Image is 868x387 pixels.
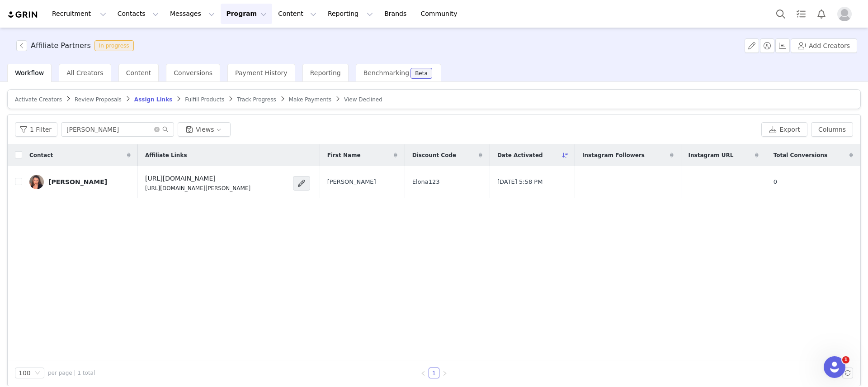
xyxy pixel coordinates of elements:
[327,151,361,159] span: First Name
[15,96,62,103] span: Activate Creators
[112,4,164,24] button: Contacts
[832,7,861,21] button: Profile
[134,96,172,103] span: Assign Links
[178,122,231,137] button: Views
[145,151,187,159] span: Affiliate Links
[35,370,40,377] i: icon: down
[165,4,220,24] button: Messages
[791,4,811,24] a: Tasks
[327,177,376,186] span: [PERSON_NAME]
[344,96,382,103] span: View Declined
[774,151,828,159] span: Total Conversions
[582,151,645,159] span: Instagram Followers
[162,126,169,133] i: icon: search
[761,122,807,137] button: Export
[824,356,845,378] iframe: Intercom live chat
[126,69,151,76] span: Content
[16,40,137,51] span: [object Object]
[15,69,44,76] span: Workflow
[842,356,849,363] span: 1
[235,69,288,76] span: Payment History
[145,184,250,192] p: [URL][DOMAIN_NAME][PERSON_NAME]
[791,38,857,53] button: Add Creators
[29,151,53,159] span: Contact
[415,71,428,76] div: Beta
[29,175,131,189] a: [PERSON_NAME]
[7,10,39,19] img: grin logo
[48,369,95,377] span: per page | 1 total
[289,96,331,103] span: Make Payments
[837,7,852,21] img: placeholder-profile.jpg
[75,96,122,103] span: Review Proposals
[174,69,212,76] span: Conversions
[497,151,543,159] span: Date Activated
[61,122,174,137] input: Search...
[154,127,160,132] i: icon: close-circle
[48,178,107,186] div: [PERSON_NAME]
[221,4,272,24] button: Program
[29,175,44,189] img: a56d9283-a1c8-4ad5-913a-e46d74f7db12--s.jpg
[31,40,91,51] h3: Affiliate Partners
[47,4,112,24] button: Recruitment
[322,4,378,24] button: Reporting
[689,151,734,159] span: Instagram URL
[310,69,341,76] span: Reporting
[15,122,57,137] button: 1 Filter
[185,96,224,103] span: Fulfill Products
[145,174,250,183] h4: [URL][DOMAIN_NAME]
[379,4,415,24] a: Brands
[439,368,450,378] li: Next Page
[442,371,448,376] i: icon: right
[420,371,426,376] i: icon: left
[415,4,467,24] a: Community
[19,368,31,378] div: 100
[429,368,439,378] li: 1
[363,69,409,76] span: Benchmarking
[412,151,456,159] span: Discount Code
[811,122,853,137] button: Columns
[94,40,134,51] span: In progress
[418,368,429,378] li: Previous Page
[66,69,103,76] span: All Creators
[429,368,439,378] a: 1
[811,4,831,24] button: Notifications
[774,177,777,186] span: 0
[412,177,440,186] span: Elona123
[273,4,322,24] button: Content
[497,177,542,186] span: [DATE] 5:58 PM
[237,96,276,103] span: Track Progress
[771,4,791,24] button: Search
